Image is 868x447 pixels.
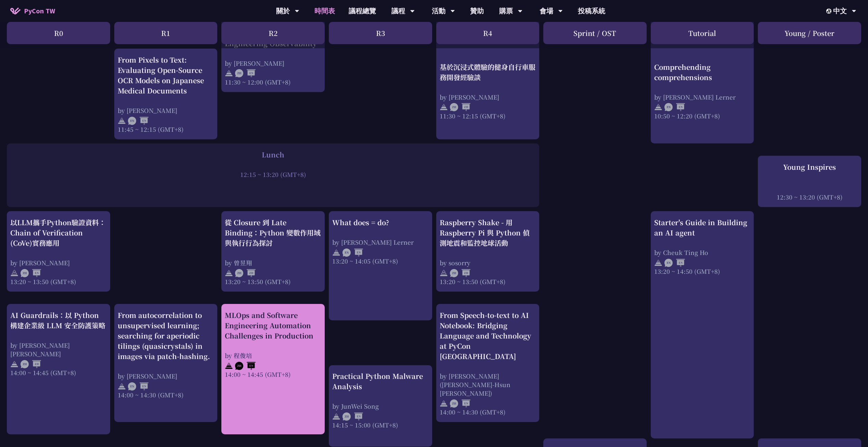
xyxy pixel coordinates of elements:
[654,248,751,257] div: by Cheuk Ting Ho
[225,69,233,77] img: svg+xml;base64,PHN2ZyB4bWxucz0iaHR0cDovL3d3dy53My5vcmcvMjAwMC9zdmciIHdpZHRoPSIyNCIgaGVpZ2h0PSIyNC...
[826,9,833,14] img: Locale Icon
[440,277,536,286] div: 13:20 ~ 13:50 (GMT+8)
[332,257,429,265] div: 13:20 ~ 14:05 (GMT+8)
[235,362,256,370] img: ZHEN.371966e.svg
[654,62,751,82] div: Comprehending comprehensions
[235,269,256,277] img: ZHZH.38617ef.svg
[332,248,340,257] img: svg+xml;base64,PHN2ZyB4bWxucz0iaHR0cDovL3d3dy53My5vcmcvMjAwMC9zdmciIHdpZHRoPSIyNCIgaGVpZ2h0PSIyNC...
[440,217,536,248] div: Raspberry Shake - 用 Raspberry Pi 與 Python 偵測地震和監控地球活動
[118,310,214,361] div: From autocorrelation to unsupervised learning; searching for aperiodic tilings (quasicrystals) in...
[118,372,214,380] div: by [PERSON_NAME]
[114,22,218,44] div: R1
[225,362,233,370] img: svg+xml;base64,PHN2ZyB4bWxucz0iaHR0cDovL3d3dy53My5vcmcvMjAwMC9zdmciIHdpZHRoPSIyNCIgaGVpZ2h0PSIyNC...
[761,162,858,172] div: Young Inspires
[332,238,429,246] div: by [PERSON_NAME] Lerner
[436,22,540,44] div: R4
[654,217,751,238] div: Starter's Guide in Building an AI agent
[664,103,685,111] img: ENEN.5a408d1.svg
[651,22,754,44] div: Tutorial
[758,22,861,44] div: Young / Poster
[440,310,536,361] div: From Speech-to-text to AI Notebook: Bridging Language and Technology at PyCon [GEOGRAPHIC_DATA]
[440,372,536,397] div: by [PERSON_NAME]([PERSON_NAME]-Hsun [PERSON_NAME])
[118,125,214,133] div: 11:45 ~ 12:15 (GMT+8)
[342,412,363,421] img: ZHEN.371966e.svg
[10,269,18,277] img: svg+xml;base64,PHN2ZyB4bWxucz0iaHR0cDovL3d3dy53My5vcmcvMjAwMC9zdmciIHdpZHRoPSIyNCIgaGVpZ2h0PSIyNC...
[225,351,321,360] div: by 程俊培
[21,269,41,277] img: ZHEN.371966e.svg
[118,106,214,115] div: by [PERSON_NAME]
[654,103,662,111] img: svg+xml;base64,PHN2ZyB4bWxucz0iaHR0cDovL3d3dy53My5vcmcvMjAwMC9zdmciIHdpZHRoPSIyNCIgaGVpZ2h0PSIyNC...
[118,391,214,399] div: 14:00 ~ 14:30 (GMT+8)
[761,193,858,201] div: 12:30 ~ 13:20 (GMT+8)
[225,217,321,286] a: 從 Closure 到 Late Binding：Python 變數作用域與執行行為探討 by 曾昱翔 13:20 ~ 13:50 (GMT+8)
[329,22,432,44] div: R3
[654,111,751,120] div: 10:50 ~ 12:20 (GMT+8)
[24,6,55,16] span: PyCon TW
[118,382,126,391] img: svg+xml;base64,PHN2ZyB4bWxucz0iaHR0cDovL3d3dy53My5vcmcvMjAwMC9zdmciIHdpZHRoPSIyNCIgaGVpZ2h0PSIyNC...
[440,399,448,408] img: svg+xml;base64,PHN2ZyB4bWxucz0iaHR0cDovL3d3dy53My5vcmcvMjAwMC9zdmciIHdpZHRoPSIyNCIgaGVpZ2h0PSIyNC...
[440,269,448,277] img: svg+xml;base64,PHN2ZyB4bWxucz0iaHR0cDovL3d3dy53My5vcmcvMjAwMC9zdmciIHdpZHRoPSIyNCIgaGVpZ2h0PSIyNC...
[450,269,470,277] img: ZHZH.38617ef.svg
[128,117,148,125] img: ENEN.5a408d1.svg
[10,277,107,286] div: 13:20 ~ 13:50 (GMT+8)
[10,217,107,286] a: 以LLM攜手Python驗證資料：Chain of Verification (CoVe)實務應用 by [PERSON_NAME] 13:20 ~ 13:50 (GMT+8)
[654,217,751,433] a: Starter's Guide in Building an AI agent by Cheuk Ting Ho 13:20 ~ 14:50 (GMT+8)
[332,412,340,421] img: svg+xml;base64,PHN2ZyB4bWxucz0iaHR0cDovL3d3dy53My5vcmcvMjAwMC9zdmciIHdpZHRoPSIyNCIgaGVpZ2h0PSIyNC...
[440,217,536,286] a: Raspberry Shake - 用 Raspberry Pi 與 Python 偵測地震和監控地球活動 by sosorry 13:20 ~ 13:50 (GMT+8)
[10,360,18,368] img: svg+xml;base64,PHN2ZyB4bWxucz0iaHR0cDovL3d3dy53My5vcmcvMjAwMC9zdmciIHdpZHRoPSIyNCIgaGVpZ2h0PSIyNC...
[10,8,21,14] img: Home icon of PyCon TW 2025
[10,217,107,248] div: 以LLM攜手Python驗證資料：Chain of Verification (CoVe)實務應用
[450,399,470,408] img: ZHEN.371966e.svg
[440,111,536,120] div: 11:30 ~ 12:15 (GMT+8)
[332,217,429,228] div: What does = do?
[118,310,214,416] a: From autocorrelation to unsupervised learning; searching for aperiodic tilings (quasicrystals) in...
[10,310,107,331] div: AI Guardrails：以 Python 構建企業級 LLM 安全防護策略
[664,259,685,267] img: ENEN.5a408d1.svg
[332,371,429,441] a: Practical Python Malware Analysis by JunWei Song 14:15 ~ 15:00 (GMT+8)
[3,2,62,20] a: PyCon TW
[543,22,647,44] div: Sprint / OST
[221,22,325,44] div: R2
[7,22,110,44] div: R0
[235,69,256,77] img: ZHEN.371966e.svg
[10,170,536,179] div: 12:15 ~ 13:20 (GMT+8)
[225,258,321,267] div: by 曾昱翔
[10,310,107,429] a: AI Guardrails：以 Python 構建企業級 LLM 安全防護策略 by [PERSON_NAME] [PERSON_NAME] 14:00 ~ 14:45 (GMT+8)
[332,371,429,392] div: Practical Python Malware Analysis
[654,259,662,267] img: svg+xml;base64,PHN2ZyB4bWxucz0iaHR0cDovL3d3dy53My5vcmcvMjAwMC9zdmciIHdpZHRoPSIyNCIgaGVpZ2h0PSIyNC...
[10,258,107,267] div: by [PERSON_NAME]
[225,370,321,379] div: 14:00 ~ 14:45 (GMT+8)
[440,408,536,416] div: 14:00 ~ 14:30 (GMT+8)
[118,117,126,125] img: svg+xml;base64,PHN2ZyB4bWxucz0iaHR0cDovL3d3dy53My5vcmcvMjAwMC9zdmciIHdpZHRoPSIyNCIgaGVpZ2h0PSIyNC...
[332,217,429,315] a: What does = do? by [PERSON_NAME] Lerner 13:20 ~ 14:05 (GMT+8)
[225,59,321,67] div: by [PERSON_NAME]
[342,248,363,257] img: ENEN.5a408d1.svg
[761,162,858,201] a: Young Inspires 12:30 ~ 13:20 (GMT+8)
[10,368,107,377] div: 14:00 ~ 14:45 (GMT+8)
[225,310,321,341] div: MLOps and Software Engineering Automation Challenges in Production
[225,269,233,277] img: svg+xml;base64,PHN2ZyB4bWxucz0iaHR0cDovL3d3dy53My5vcmcvMjAwMC9zdmciIHdpZHRoPSIyNCIgaGVpZ2h0PSIyNC...
[225,18,321,86] a: Design Foundational Data Engineering Observability by [PERSON_NAME] 11:30 ~ 12:00 (GMT+8)
[225,277,321,286] div: 13:20 ~ 13:50 (GMT+8)
[10,341,107,358] div: by [PERSON_NAME] [PERSON_NAME]
[440,92,536,101] div: by [PERSON_NAME]
[654,92,751,101] div: by [PERSON_NAME] Lerner
[225,217,321,248] div: 從 Closure 到 Late Binding：Python 變數作用域與執行行為探討
[440,258,536,267] div: by sosorry
[21,360,41,368] img: ZHZH.38617ef.svg
[654,267,751,276] div: 13:20 ~ 14:50 (GMT+8)
[118,55,214,133] a: From Pixels to Text: Evaluating Open-Source OCR Models on Japanese Medical Documents by [PERSON_N...
[332,402,429,410] div: by JunWei Song
[118,55,214,96] div: From Pixels to Text: Evaluating Open-Source OCR Models on Japanese Medical Documents
[440,103,448,111] img: svg+xml;base64,PHN2ZyB4bWxucz0iaHR0cDovL3d3dy53My5vcmcvMjAwMC9zdmciIHdpZHRoPSIyNCIgaGVpZ2h0PSIyNC...
[10,150,536,160] div: Lunch
[225,77,321,86] div: 11:30 ~ 12:00 (GMT+8)
[440,310,536,416] a: From Speech-to-text to AI Notebook: Bridging Language and Technology at PyCon [GEOGRAPHIC_DATA] b...
[128,382,148,391] img: ENEN.5a408d1.svg
[332,421,429,429] div: 14:15 ~ 15:00 (GMT+8)
[450,103,470,111] img: ZHZH.38617ef.svg
[225,310,321,429] a: MLOps and Software Engineering Automation Challenges in Production by 程俊培 14:00 ~ 14:45 (GMT+8)
[440,18,536,133] a: 基於沉浸式體驗的健身自行車服務開發經驗談 by [PERSON_NAME] 11:30 ~ 12:15 (GMT+8)
[440,62,536,82] div: 基於沉浸式體驗的健身自行車服務開發經驗談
